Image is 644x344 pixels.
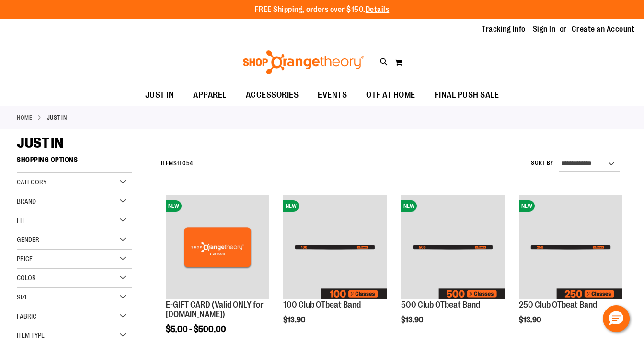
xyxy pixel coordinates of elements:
span: $13.90 [401,316,425,324]
label: Sort By [531,159,554,167]
img: Image of 500 Club OTbeat Band [401,195,505,299]
span: Size [17,293,28,301]
a: 100 Club OTbeat Band [283,300,361,310]
p: FREE Shipping, orders over $150. [255,4,390,15]
span: Fit [17,217,25,224]
span: JUST IN [17,135,63,151]
a: Home [17,114,32,122]
img: Shop Orangetheory [241,50,366,74]
span: Category [17,178,46,186]
span: APPAREL [193,84,227,106]
a: 250 Club OTbeat Band [519,300,597,310]
a: Image of 100 Club OTbeat BandNEW [283,195,387,300]
img: Image of 100 Club OTbeat Band [283,195,387,299]
strong: JUST IN [47,114,67,122]
span: Price [17,255,33,263]
span: Item Type [17,332,45,339]
a: JUST IN [136,84,184,106]
span: OTF AT HOME [366,84,415,106]
span: NEW [401,200,417,212]
a: Sign In [533,24,556,34]
a: ACCESSORIES [236,84,309,106]
a: FINAL PUSH SALE [425,84,509,106]
a: EVENTS [308,84,356,106]
a: APPAREL [184,84,236,106]
a: Image of 250 Club OTbeat BandNEW [519,195,622,300]
span: $13.90 [283,316,307,324]
a: E-GIFT CARD (Valid ONLY for ShopOrangetheory.com)NEW [166,195,269,300]
button: Hello, have a question? Let’s chat. [603,305,630,332]
span: EVENTS [318,84,347,106]
span: FINAL PUSH SALE [435,84,499,106]
h2: Items to [161,156,193,171]
span: NEW [519,200,535,212]
span: JUST IN [145,84,174,106]
strong: Shopping Options [17,151,132,173]
span: ACCESSORIES [246,84,299,106]
span: Gender [17,236,39,243]
a: Image of 500 Club OTbeat BandNEW [401,195,505,300]
span: $13.90 [519,316,542,324]
span: 1 [177,160,179,167]
img: Image of 250 Club OTbeat Band [519,195,622,299]
a: OTF AT HOME [356,84,425,106]
span: Color [17,274,36,282]
span: NEW [166,200,182,212]
a: 500 Club OTbeat Band [401,300,480,310]
a: Create an Account [572,24,635,34]
a: Details [366,5,390,14]
span: $5.00 - $500.00 [166,324,226,334]
div: product [278,191,391,344]
span: NEW [283,200,299,212]
div: product [514,191,627,344]
span: Brand [17,197,36,205]
div: product [396,191,509,344]
a: Tracking Info [482,24,526,34]
a: E-GIFT CARD (Valid ONLY for [DOMAIN_NAME]) [166,300,264,319]
img: E-GIFT CARD (Valid ONLY for ShopOrangetheory.com) [166,195,269,299]
span: Fabric [17,312,36,320]
span: 54 [186,160,193,167]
